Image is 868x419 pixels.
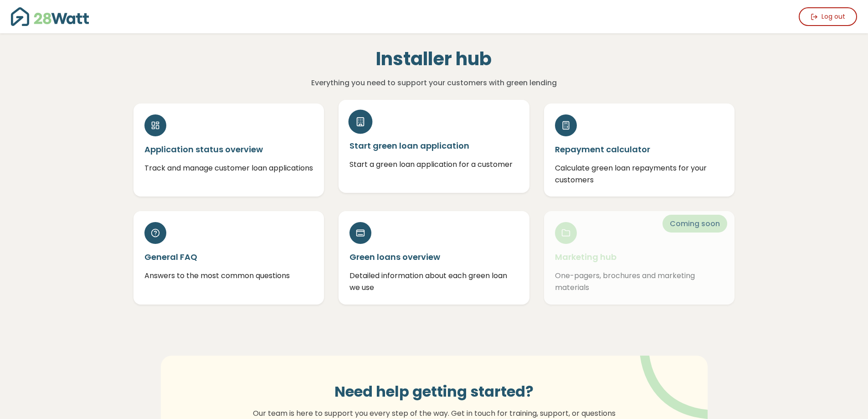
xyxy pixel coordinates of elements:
h5: Marketing hub [555,251,724,263]
p: Track and manage customer loan applications [144,162,313,174]
p: Detailed information about each green loan we use [349,270,519,293]
h5: Application status overview [144,144,313,155]
p: One-pagers, brochures and marketing materials [555,270,724,293]
p: Answers to the most common questions [144,270,313,282]
img: 28Watt [11,7,89,26]
h5: Start green loan application [349,140,519,151]
h5: Repayment calculator [555,144,724,155]
h5: Green loans overview [349,251,519,263]
p: Start a green loan application for a customer [349,159,519,171]
h1: Installer hub [236,48,632,70]
p: Calculate green loan repayments for your customers [555,162,724,186]
p: Everything you need to support your customers with green lending [236,77,632,89]
h5: General FAQ [144,251,313,263]
button: Log out [799,7,857,26]
span: Coming soon [663,215,727,233]
h3: Need help getting started? [247,383,621,400]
